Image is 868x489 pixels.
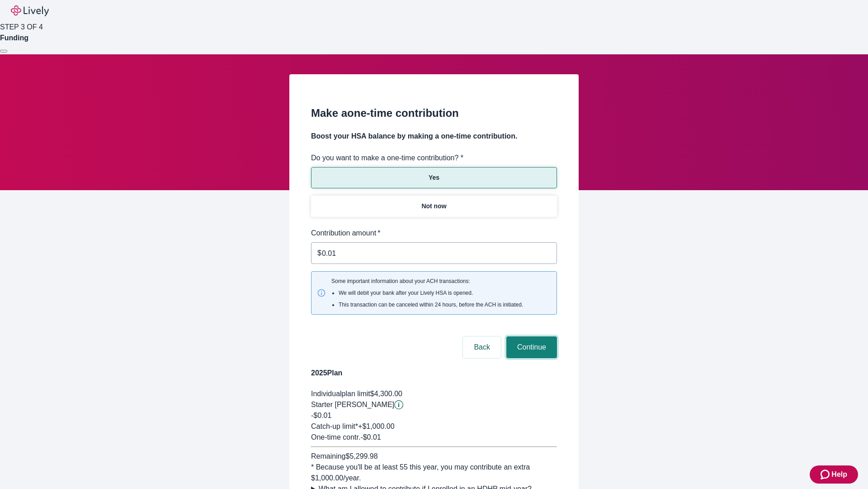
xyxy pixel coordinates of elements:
[339,289,523,297] li: We will debit your bank after your Lively HSA is opened.
[311,105,557,121] h2: Make a one-time contribution
[370,390,402,398] span: $4,300.00
[311,422,358,430] span: Catch-up limit*
[331,277,523,309] span: Some important information about your ACH transactions:
[311,433,360,441] span: One-time contr.
[317,248,321,259] p: $
[311,167,557,188] button: Yes
[394,400,403,409] button: Lively will contribute $0.01 to establish your account
[506,336,557,358] button: Continue
[311,452,345,460] span: Remaining
[11,5,49,16] img: Lively
[821,469,831,480] svg: Zendesk support icon
[311,153,463,163] label: Do you want to make a one-time contribution? *
[339,301,523,309] li: This transaction can be canceled within 24 hours, before the ACH is initiated.
[311,131,557,142] h4: Boost your HSA balance by making a one-time contribution.
[311,196,557,217] button: Not now
[311,368,557,379] h4: 2025 Plan
[831,469,847,480] span: Help
[463,336,501,358] button: Back
[360,433,381,441] span: - $0.01
[311,462,557,484] div: * Because you'll be at least 55 this year, you may contribute an extra $1,000.00 /year.
[311,401,394,408] span: Starter [PERSON_NAME]
[322,244,557,262] input: $0.00
[311,390,370,398] span: Individual plan limit
[421,201,446,211] p: Not now
[358,422,395,430] span: + $1,000.00
[394,400,403,409] svg: Starter penny details
[810,465,858,484] button: Zendesk support iconHelp
[311,228,381,239] label: Contribution amount
[311,412,331,419] span: -$0.01
[345,452,377,460] span: $5,299.98
[429,173,439,182] p: Yes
